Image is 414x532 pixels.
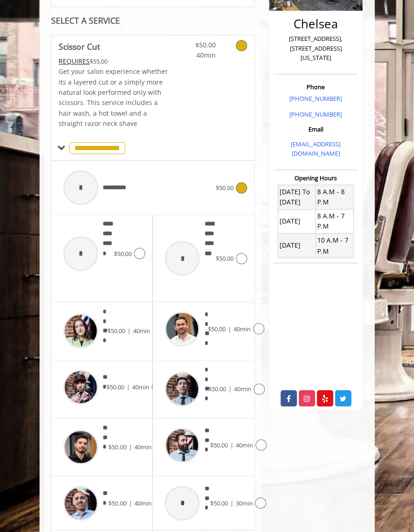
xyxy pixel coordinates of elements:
[108,442,126,451] span: $50.00
[210,499,227,507] span: $50.00
[107,382,124,391] span: $50.00
[234,384,251,393] span: 40min
[59,57,90,66] span: This service needs some Advance to be paid before we block your appointment
[59,66,170,129] p: Get your salon experience whether its a layered cut or a simply more natural look performed only ...
[315,233,353,257] td: 10 A.M - 7 P.M
[228,324,231,333] span: |
[315,185,353,209] td: 8 A.M - 8 P.M
[127,326,131,335] span: |
[276,84,355,90] h3: Phone
[134,499,151,507] span: 40min
[278,209,315,233] td: [DATE]
[278,185,315,209] td: [DATE] To [DATE]
[289,110,342,118] a: [PHONE_NUMBER]
[216,184,234,192] span: $50.00
[315,209,353,233] td: 8 A.M - 7 P.M
[208,324,226,333] span: $50.00
[291,140,341,158] a: [EMAIL_ADDRESS][DOMAIN_NAME]
[235,499,253,507] span: 30min
[128,499,132,507] span: |
[276,126,355,132] h3: Email
[114,249,132,257] span: $50.00
[59,56,170,66] div: $55.00
[107,326,125,335] span: $50.00
[187,40,216,50] span: $50.00
[274,175,358,181] h3: Opening Hours
[276,34,355,63] p: [STREET_ADDRESS],[STREET_ADDRESS][US_STATE]
[127,382,130,391] span: |
[59,40,100,53] b: Scissor Cut
[228,384,232,393] span: |
[278,233,315,257] td: [DATE]
[276,17,355,31] h2: Chelsea
[216,254,234,262] span: $50.00
[208,384,226,393] span: $50.00
[108,499,126,507] span: $50.00
[234,324,251,333] span: 40min
[134,442,151,451] span: 40min
[236,440,253,449] span: 40min
[289,94,342,103] a: [PHONE_NUMBER]
[230,499,233,507] span: |
[230,440,234,449] span: |
[187,50,216,60] span: 40min
[128,442,132,451] span: |
[132,382,149,391] span: 40min
[133,326,150,335] span: 40min
[210,440,228,449] span: $50.00
[51,16,254,25] div: SELECT A SERVICE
